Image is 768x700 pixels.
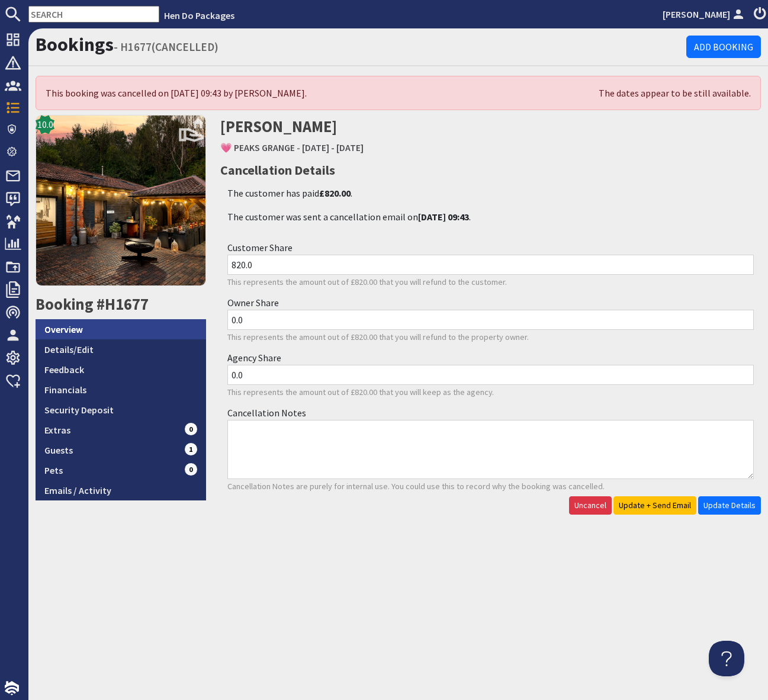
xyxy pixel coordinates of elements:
[227,186,754,200] p: The customer has paid .
[36,295,206,314] h2: Booking #H1677
[185,443,198,455] span: 1
[698,496,761,515] button: Update Details
[227,297,279,309] label: Owner Share
[319,187,351,199] strong: £820.00
[185,423,198,435] span: 0
[37,117,53,131] span: 10.0
[36,33,114,56] a: Bookings
[36,460,206,480] a: Pets0
[227,407,306,419] label: Cancellation Notes
[302,142,364,153] a: [DATE] - [DATE]
[36,115,206,285] img: 💗 PEAKS GRANGE's icon
[46,86,307,100] div: This booking was cancelled on [DATE] 09:43 by [PERSON_NAME].
[36,339,206,359] a: Details/Edit
[36,380,206,400] a: Financials
[36,319,206,339] a: Overview
[36,359,206,380] a: Feedback
[227,210,754,224] p: The customer was sent a cancellation email on .
[36,420,206,440] a: Extras0
[227,480,754,493] p: Cancellation Notes are purely for internal use. You could use this to record why the booking was ...
[227,331,754,344] p: This represents the amount out of £820.00 that you will refund to the property owner.
[227,352,281,364] label: Agency Share
[28,6,159,23] input: SEARCH
[5,681,19,695] img: staytech_i_w-64f4e8e9ee0a9c174fd5317b4b171b261742d2d393467e5bdba4413f4f884c10.svg
[307,86,751,100] div: The dates appear to be still available.
[686,36,761,58] a: Add Booking
[569,496,612,515] a: Uncancel
[36,440,206,460] a: Guests1
[220,160,761,180] h3: Cancellation Details
[227,242,293,253] label: Customer Share
[36,480,206,500] a: Emails / Activity
[703,500,756,510] span: Update Details
[227,386,754,399] p: This represents the amount out of £820.00 that you will keep as the agency.
[297,142,300,153] span: -
[709,641,744,676] iframe: Toggle Customer Support
[220,115,576,157] h2: [PERSON_NAME]
[220,142,295,153] a: 💗 PEAKS GRANGE
[114,40,218,54] small: - H1677(CANCELLED)
[613,496,696,515] button: Update + Send Email
[185,463,198,475] span: 0
[36,400,206,420] a: Security Deposit
[619,500,691,510] span: Update + Send Email
[36,115,206,294] a: 10.0
[227,276,754,289] p: This represents the amount out of £820.00 that you will refund to the customer.
[418,211,469,223] strong: [DATE] 09:43
[663,7,747,21] a: [PERSON_NAME]
[164,9,234,21] a: Hen Do Packages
